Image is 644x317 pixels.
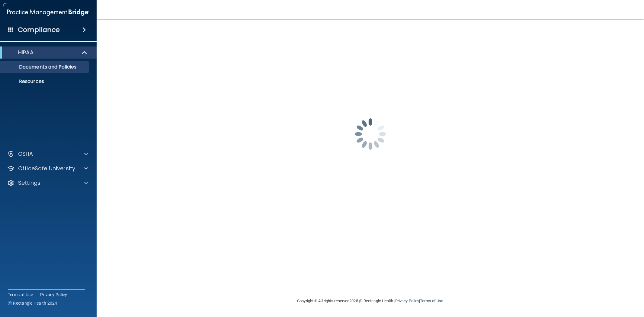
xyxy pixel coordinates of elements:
[340,104,401,164] img: spinner.e123f6fc.gif
[7,179,88,187] a: Settings
[7,6,89,18] img: PMB logo
[18,165,75,172] p: OfficeSafe University
[8,292,33,298] a: Terms of Use
[4,78,86,85] p: Resources
[7,49,88,56] a: HIPAA
[7,150,88,158] a: OSHA
[260,291,481,311] div: Copyright © All rights reserved 2025 @ Rectangle Health | |
[40,292,67,298] a: Privacy Policy
[4,64,86,70] p: Documents and Policies
[395,299,419,303] a: Privacy Policy
[7,165,88,172] a: OfficeSafe University
[18,26,60,34] h4: Compliance
[18,179,40,187] p: Settings
[8,300,57,306] span: Ⓒ Rectangle Health 2024
[420,299,443,303] a: Terms of Use
[18,150,33,158] p: OSHA
[18,49,34,56] p: HIPAA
